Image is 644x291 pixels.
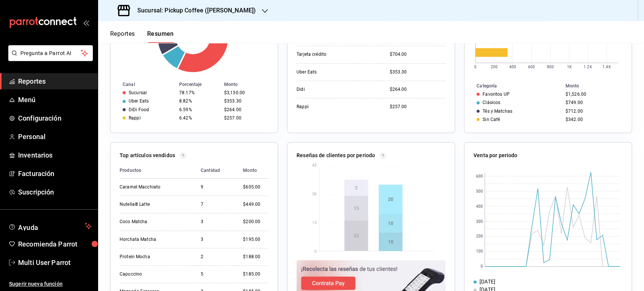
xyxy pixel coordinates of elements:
[297,104,372,110] div: Rappi
[129,90,147,95] div: Sucursal
[18,239,92,249] span: Recomienda Parrot
[18,132,92,142] span: Personal
[120,162,195,179] th: Productos
[237,162,269,179] th: Monto
[243,271,269,277] div: $185.00
[476,219,483,224] text: 300
[83,20,89,26] button: open_drawer_menu
[120,219,189,225] div: Coco Matcha
[297,51,372,58] div: Tarjeta crédito
[8,45,93,61] button: Pregunta a Parrot AI
[18,187,92,197] span: Suscripción
[476,174,483,178] text: 600
[129,115,141,121] div: Rappi
[20,49,81,57] span: Pregunta a Parrot AI
[201,184,231,190] div: 9
[179,90,218,95] div: 78.17%
[18,257,92,268] span: Multi User Parrot
[243,254,269,260] div: $188.00
[389,104,446,110] div: $257.00
[201,236,231,243] div: 3
[483,100,500,105] div: Clásicos
[201,219,231,225] div: 3
[243,219,269,225] div: $200.00
[566,100,619,105] div: $749.00
[603,65,611,69] text: 1.4K
[297,69,372,75] div: Uber Eats
[476,250,483,254] text: 100
[476,204,483,208] text: 400
[110,30,174,43] div: navigation tabs
[483,117,500,122] div: Sin Café
[480,278,495,286] div: [DATE]
[528,65,535,69] text: 600
[481,265,483,269] text: 0
[201,201,231,208] div: 7
[176,80,221,89] th: Porcentaje
[243,201,269,208] div: $449.00
[120,271,189,277] div: Capuccino
[179,98,218,104] div: 8.82%
[18,113,92,123] span: Configuración
[224,107,266,112] div: $264.00
[120,152,175,159] p: Top artículos vendidos
[389,86,446,93] div: $264.00
[464,82,563,90] th: Categoría
[547,65,554,69] text: 800
[297,152,375,159] p: Reseñas de clientes por periodo
[195,162,237,179] th: Cantidad
[474,65,476,69] text: 0
[476,189,483,193] text: 500
[201,254,231,260] div: 2
[389,51,446,58] div: $704.00
[18,222,82,231] span: Ayuda
[297,86,372,93] div: Didi
[476,234,483,239] text: 200
[389,69,446,75] div: $353.30
[483,109,512,114] div: Tés y Matchas
[224,98,266,104] div: $353.30
[584,65,592,69] text: 1.2K
[221,80,278,89] th: Monto
[18,76,92,86] span: Reportes
[566,109,619,114] div: $712.00
[129,98,149,104] div: Uber Eats
[9,280,92,288] span: Sugerir nueva función
[131,6,256,15] h3: Sucursal: Pickup Coffee ([PERSON_NAME])
[509,65,516,69] text: 400
[243,236,269,243] div: $195.00
[243,184,269,190] div: $605.00
[491,65,498,69] text: 200
[567,65,572,69] text: 1K
[18,168,92,179] span: Facturación
[5,55,93,63] a: Pregunta a Parrot AI
[179,107,218,112] div: 6.59%
[147,30,174,43] button: Resumen
[566,117,619,122] div: $342.00
[120,254,189,260] div: Protein Mocha
[201,271,231,277] div: 5
[483,92,510,97] div: Favoritos UP
[179,115,218,121] div: 6.42%
[111,80,176,89] th: Canal
[563,82,632,90] th: Monto
[224,90,266,95] div: $3,130.00
[566,92,619,97] div: $1,526.00
[18,95,92,105] span: Menú
[120,236,189,243] div: Horchata Matcha
[473,152,517,159] p: Venta por periodo
[120,184,189,190] div: Caramel Macchiato
[18,150,92,160] span: Inventarios
[110,30,135,43] button: Reportes
[120,201,189,208] div: Nutella® Latte
[224,115,266,121] div: $257.00
[129,107,149,112] div: DiDi Food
